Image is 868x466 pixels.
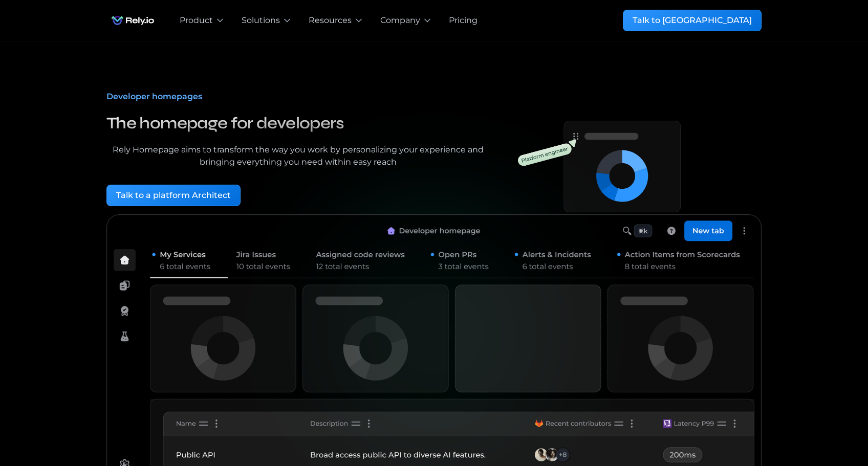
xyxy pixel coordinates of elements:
[380,14,420,27] div: Company
[633,14,752,27] div: Talk to [GEOGRAPHIC_DATA]
[180,14,213,27] div: Product
[449,14,478,27] a: Pricing
[506,102,762,214] a: open lightbox
[106,91,490,103] div: Developer homepages
[242,14,280,27] div: Solutions
[106,10,159,31] a: home
[106,144,490,168] div: Rely Homepage aims to transform the way you work by personalizing your experience and bringing ev...
[116,189,231,202] div: Talk to a platform Architect
[623,10,762,31] a: Talk to [GEOGRAPHIC_DATA]
[106,10,159,31] img: Rely.io logo
[309,14,352,27] div: Resources
[106,111,490,136] h3: The homepage for developers
[106,185,241,206] a: Talk to a platform Architect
